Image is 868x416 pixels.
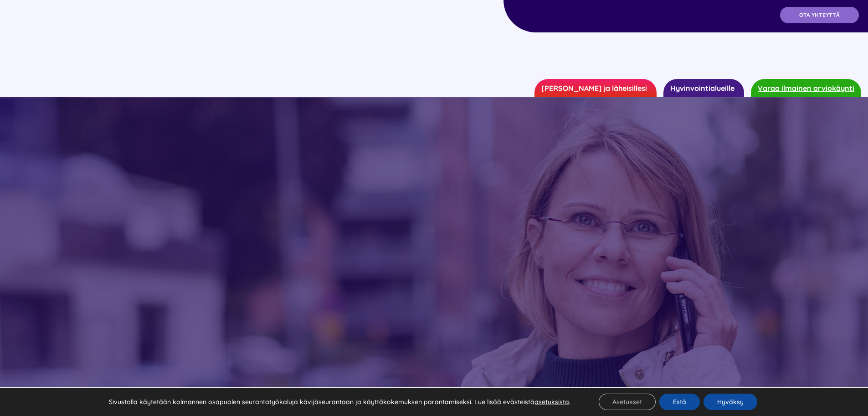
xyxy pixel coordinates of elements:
[599,394,656,410] button: Asetukset
[663,79,744,97] a: Hyvinvointialueille
[751,79,861,97] a: Varaa ilmainen arviokäynti
[534,398,569,406] button: asetuksista
[704,394,757,410] button: Hyväksy
[109,398,570,406] p: Sivustolla käytetään kolmannen osapuolen seurantatyökaluja kävijäseurantaan ja käyttäkokemuksen p...
[659,394,700,410] button: Estä
[534,79,657,97] a: [PERSON_NAME] ja läheisillesi
[780,7,859,23] a: OTA YHTEYTTÄ
[799,12,840,18] span: OTA YHTEYTTÄ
